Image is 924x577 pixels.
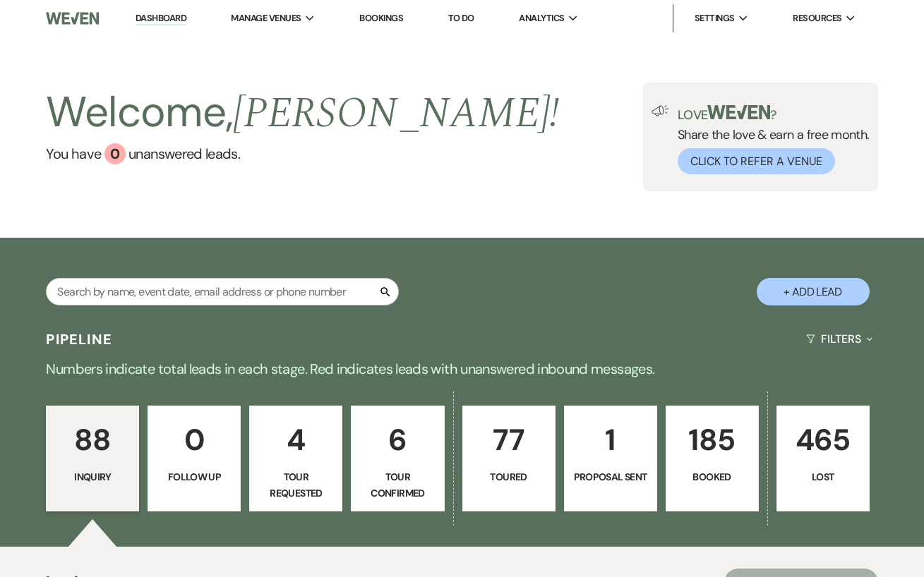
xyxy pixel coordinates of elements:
[157,469,232,485] p: Follow Up
[695,11,735,25] span: Settings
[46,83,559,143] h2: Welcome,
[104,143,126,164] div: 0
[573,469,648,485] p: Proposal Sent
[793,11,841,25] span: Resources
[786,416,860,463] p: 465
[669,105,870,174] div: Share the love & earn a free month.
[258,416,333,463] p: 4
[136,12,186,25] a: Dashboard
[46,143,559,164] a: You have 0 unanswered leads.
[472,416,546,463] p: 77
[462,406,556,511] a: 77Toured
[757,278,870,305] button: + Add Lead
[652,105,669,116] img: loud-speaker-illustration.svg
[157,416,232,463] p: 0
[55,416,130,463] p: 88
[249,406,342,511] a: 4Tour Requested
[46,406,139,511] a: 88Inquiry
[258,469,333,501] p: Tour Requested
[448,12,474,24] a: To Do
[46,278,399,305] input: Search by name, event date, email address or phone number
[678,148,835,174] button: Click to Refer a Venue
[800,320,877,358] button: Filters
[148,406,241,511] a: 0Follow Up
[564,406,657,511] a: 1Proposal Sent
[46,4,99,33] img: Weven Logo
[360,416,435,463] p: 6
[776,406,870,511] a: 465Lost
[359,12,403,24] a: Bookings
[360,469,435,501] p: Tour Confirmed
[351,406,444,511] a: 6Tour Confirmed
[707,105,770,119] img: weven-logo-green.svg
[675,469,750,485] p: Booked
[573,416,648,463] p: 1
[519,11,564,25] span: Analytics
[55,469,130,485] p: Inquiry
[46,329,112,349] h3: Pipeline
[472,469,546,485] p: Toured
[786,469,860,485] p: Lost
[675,416,750,463] p: 185
[233,81,559,146] span: [PERSON_NAME] !
[231,11,301,25] span: Manage Venues
[678,105,870,121] p: Love ?
[666,406,759,511] a: 185Booked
